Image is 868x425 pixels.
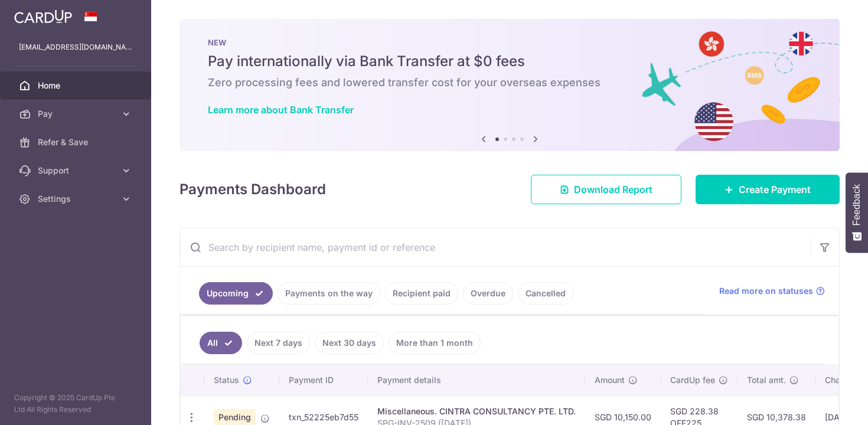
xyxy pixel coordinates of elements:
a: Overdue [463,282,513,305]
p: NEW [208,38,811,47]
a: Upcoming [199,282,273,305]
span: Download Report [574,182,652,197]
a: All [200,332,242,354]
a: Cancelled [518,282,573,305]
p: [EMAIL_ADDRESS][DOMAIN_NAME] [19,41,132,53]
input: Search by recipient name, payment id or reference [180,228,811,266]
span: Feedback [851,184,862,225]
a: Download Report [531,175,681,204]
span: Settings [38,193,116,205]
a: Next 7 days [247,332,310,354]
th: Payment ID [279,365,368,395]
span: Refer & Save [38,136,116,148]
h6: Zero processing fees and lowered transfer cost for your overseas expenses [208,76,811,90]
span: CardUp fee [670,374,715,386]
div: Miscellaneous. CINTRA CONSULTANCY PTE. LTD. [377,406,576,417]
img: Bank transfer banner [180,19,840,151]
a: Next 30 days [315,332,384,354]
span: Amount [595,374,625,386]
a: More than 1 month [389,332,481,354]
span: Support [38,165,116,176]
h5: Pay internationally via Bank Transfer at $0 fees [208,52,811,71]
a: Recipient paid [385,282,458,305]
a: Learn more about Bank Transfer [208,104,354,116]
span: Status [214,374,239,386]
a: Read more on statuses [719,285,825,297]
button: Feedback - Show survey [846,172,868,253]
a: Payments on the way [278,282,380,305]
span: Pay [38,108,116,120]
span: Read more on statuses [719,285,813,297]
th: Payment details [368,365,585,395]
span: Total amt. [747,374,786,386]
span: Create Payment [739,182,811,197]
img: CardUp [14,9,72,24]
h4: Payments Dashboard [180,179,326,200]
a: Create Payment [696,175,840,204]
span: Home [38,80,116,91]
